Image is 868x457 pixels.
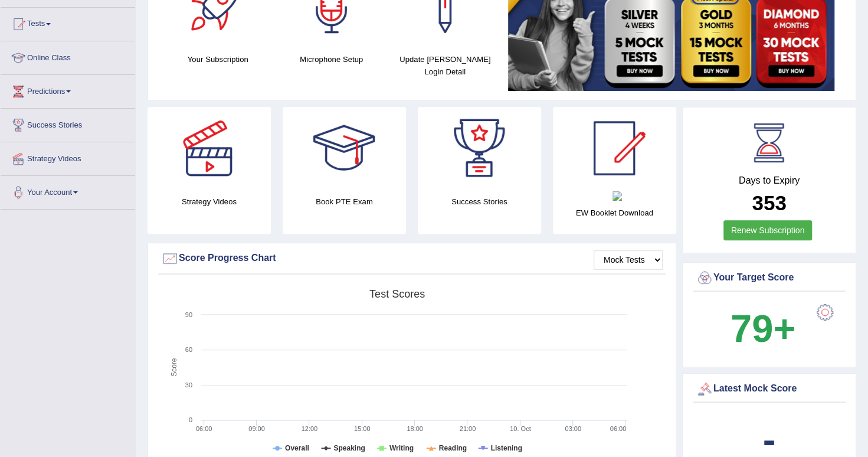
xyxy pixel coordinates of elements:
[185,346,192,353] text: 60
[1,176,135,205] a: Your Account
[170,358,178,377] tspan: Score
[418,195,541,208] h4: Success Stories
[354,425,371,432] text: 15:00
[302,425,318,432] text: 12:00
[185,381,192,389] text: 30
[696,269,843,287] div: Your Target Score
[491,444,522,452] tspan: Listening
[1,142,135,172] a: Strategy Videos
[1,109,135,138] a: Success Stories
[161,250,663,267] div: Score Progress Chart
[696,175,843,186] h4: Days to Expiry
[605,190,629,201] div: Open with pdfFiller
[333,444,365,452] tspan: Speaking
[196,425,212,432] text: 06:00
[610,425,627,432] text: 06:00
[281,53,383,66] h4: Microphone Setup
[185,311,192,318] text: 90
[731,307,795,350] b: 79+
[723,220,813,240] a: Renew Subscription
[148,195,271,208] h4: Strategy Videos
[189,416,192,423] text: 0
[612,191,622,201] img: icon-fill.png
[510,425,530,432] tspan: 10. Oct
[389,444,414,452] tspan: Writing
[439,444,467,452] tspan: Reading
[248,425,265,432] text: 09:00
[407,425,423,432] text: 18:00
[460,425,476,432] text: 21:00
[696,380,843,398] div: Latest Mock Score
[167,53,269,66] h4: Your Subscription
[1,8,135,37] a: Tests
[752,191,786,214] b: 353
[1,75,135,105] a: Predictions
[565,425,581,432] text: 03:00
[1,41,135,71] a: Online Class
[285,444,309,452] tspan: Overall
[553,207,676,219] h4: EW Booklet Download
[283,195,406,208] h4: Book PTE Exam
[369,288,425,300] tspan: Test scores
[394,53,496,78] h4: Update [PERSON_NAME] Login Detail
